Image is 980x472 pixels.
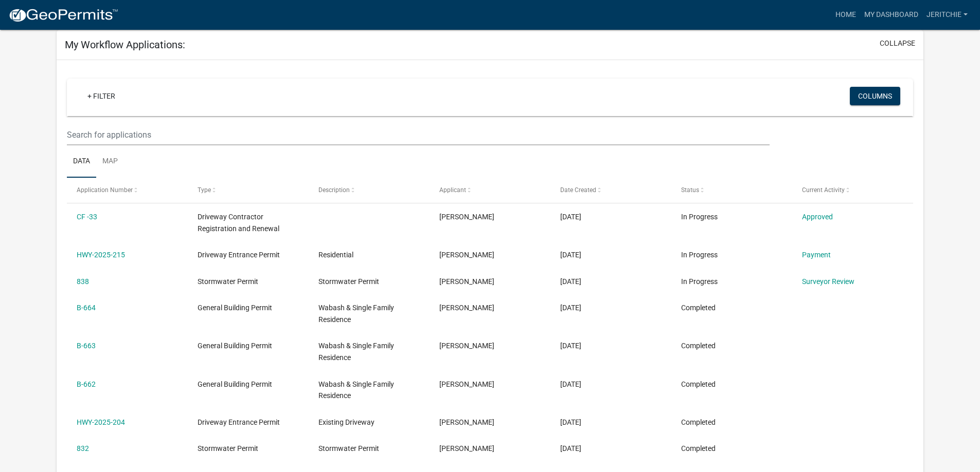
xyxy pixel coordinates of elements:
span: 09/15/2025 [560,304,581,312]
a: Home [831,5,860,25]
a: 838 [77,277,89,286]
span: Jessica Ritchie [439,380,494,388]
span: Description [318,186,350,194]
a: B-664 [77,304,96,312]
datatable-header-cell: Current Activity [792,178,913,202]
span: Jessica Ritchie [439,251,494,259]
span: Wabash & Single Family Residence [318,304,394,324]
a: Data [67,145,96,178]
a: B-663 [77,342,96,350]
span: In Progress [681,213,718,221]
span: Jessica Ritchie [439,277,494,286]
datatable-header-cell: Description [309,178,430,202]
span: In Progress [681,251,718,259]
button: Columns [850,87,900,105]
a: CF -33 [77,213,97,221]
span: Completed [681,304,716,312]
a: HWY-2025-204 [77,418,125,426]
datatable-header-cell: Applicant [430,178,550,202]
span: Jessica Ritchie [439,342,494,350]
span: Stormwater Permit [318,444,379,452]
span: 09/15/2025 [560,380,581,388]
datatable-header-cell: Status [671,178,792,202]
a: Approved [802,213,833,221]
a: Map [96,145,124,178]
span: Current Activity [802,186,845,194]
span: Driveway Contractor Registration and Renewal [198,213,279,233]
span: Type [198,186,211,194]
datatable-header-cell: Date Created [550,178,671,202]
span: Completed [681,444,716,452]
span: Driveway Entrance Permit [198,418,280,426]
a: HWY-2025-215 [77,251,125,259]
span: Application Number [77,186,133,194]
span: 10/03/2025 [560,213,581,221]
span: Completed [681,418,716,426]
span: Wabash & Single Family Residence [318,342,394,362]
span: Status [681,186,699,194]
span: Completed [681,342,716,350]
span: Stormwater Permit [318,277,379,286]
span: General Building Permit [198,304,272,312]
span: Jessica Ritchie [439,213,494,221]
input: Search for applications [67,124,769,145]
span: General Building Permit [198,342,272,350]
span: Jessica Ritchie [439,418,494,426]
a: jeritchie [922,5,972,25]
a: + Filter [79,87,123,105]
h5: My Workflow Applications: [65,39,185,51]
span: Existing Driveway [318,418,375,426]
span: 09/11/2025 [560,418,581,426]
span: Completed [681,380,716,388]
a: Surveyor Review [802,277,854,286]
span: Residential [318,251,353,259]
span: Stormwater Permit [198,444,258,452]
span: Jessica Ritchie [439,444,494,452]
span: Stormwater Permit [198,277,258,286]
span: Date Created [560,186,596,194]
span: 10/03/2025 [560,251,581,259]
span: Wabash & Single Family Residence [318,380,394,400]
span: Applicant [439,186,466,194]
datatable-header-cell: Application Number [67,178,188,202]
a: B-662 [77,380,96,388]
button: collapse [880,38,915,49]
span: Jessica Ritchie [439,304,494,312]
span: 09/11/2025 [560,444,581,452]
span: 09/15/2025 [560,342,581,350]
a: 832 [77,444,89,452]
datatable-header-cell: Type [188,178,309,202]
span: 10/03/2025 [560,277,581,286]
span: General Building Permit [198,380,272,388]
span: In Progress [681,277,718,286]
a: Payment [802,251,831,259]
span: Driveway Entrance Permit [198,251,280,259]
a: My Dashboard [860,5,922,25]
